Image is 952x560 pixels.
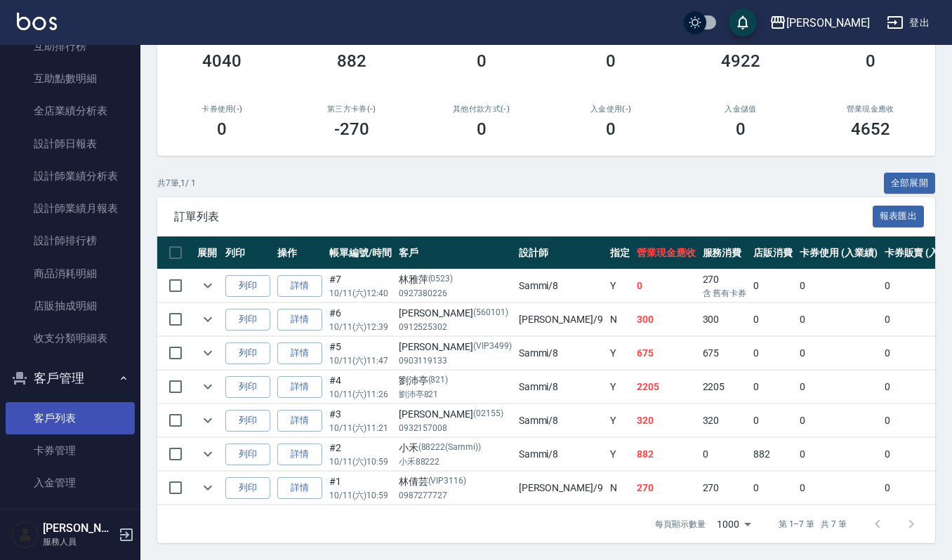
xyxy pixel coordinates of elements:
a: 商品消耗明細 [6,258,135,290]
p: (VIP3116) [428,474,467,489]
h2: 卡券使用(-) [174,105,270,114]
td: N [607,472,633,505]
h2: 第三方卡券(-) [304,105,400,114]
th: 帳單編號/時間 [326,236,395,269]
a: 詳情 [277,477,322,499]
div: [PERSON_NAME] [786,14,870,32]
div: 1000 [711,505,756,543]
td: 0 [750,303,796,336]
td: 270 [633,472,699,505]
td: Y [607,438,633,471]
td: 0 [750,269,796,302]
td: #3 [326,404,395,437]
div: 林雅萍 [399,272,512,287]
p: 每頁顯示數量 [655,518,706,531]
p: 10/11 (六) 11:21 [329,422,392,434]
td: 0 [796,269,881,302]
p: (88222(Sammi)) [418,441,481,455]
th: 指定 [607,236,633,269]
th: 設計師 [515,236,607,269]
button: 列印 [225,376,270,398]
p: 10/11 (六) 12:40 [329,287,392,300]
td: Sammi /8 [515,337,607,370]
h3: -270 [334,119,369,139]
td: Sammi /8 [515,269,607,302]
td: 0 [796,303,881,336]
button: 全部展開 [884,173,936,194]
p: 含 舊有卡券 [703,287,747,300]
button: expand row [197,410,218,431]
h3: 0 [736,119,746,139]
p: 10/11 (六) 11:47 [329,354,392,367]
div: 劉沛亭 [399,373,512,388]
td: 0 [633,269,699,302]
a: 設計師日報表 [6,128,135,160]
th: 操作 [274,236,326,269]
td: 0 [750,337,796,370]
th: 客戶 [395,236,515,269]
a: 設計師排行榜 [6,225,135,257]
th: 店販消費 [750,236,796,269]
td: 270 [699,472,751,505]
h3: 0 [477,51,487,71]
h3: 4922 [721,51,760,71]
div: [PERSON_NAME] [399,306,512,321]
td: 0 [796,371,881,404]
td: 0 [750,472,796,505]
a: 詳情 [277,309,322,331]
h3: 0 [606,51,616,71]
td: 882 [633,438,699,471]
td: #7 [326,269,395,302]
button: expand row [197,342,218,364]
a: 入金管理 [6,467,135,499]
td: 270 [699,269,751,302]
td: Y [607,404,633,437]
td: Sammi /8 [515,371,607,404]
button: 客戶管理 [6,360,135,396]
td: Y [607,337,633,370]
th: 營業現金應收 [633,236,699,269]
a: 報表匯出 [873,209,925,222]
td: 300 [633,303,699,336]
a: 詳情 [277,376,322,398]
th: 展開 [194,236,222,269]
td: #4 [326,371,395,404]
td: 0 [796,472,881,505]
td: [PERSON_NAME] /9 [515,472,607,505]
p: 小禾88222 [399,455,512,468]
td: Y [607,269,633,302]
td: Sammi /8 [515,438,607,471]
h2: 入金儲值 [693,105,789,114]
a: 全店業績分析表 [6,95,135,127]
p: 0903119133 [399,354,512,367]
p: 0912525302 [399,321,512,333]
p: 0932157008 [399,422,512,434]
th: 服務消費 [699,236,751,269]
img: Logo [17,13,57,30]
td: 320 [699,404,751,437]
a: 詳情 [277,410,322,432]
p: 10/11 (六) 11:26 [329,388,392,401]
h3: 0 [477,119,487,139]
p: 10/11 (六) 10:59 [329,455,392,468]
td: 675 [699,337,751,370]
div: 林倩芸 [399,474,512,489]
p: (0523) [428,272,454,287]
button: 列印 [225,444,270,465]
p: 共 7 筆, 1 / 1 [157,177,196,189]
h3: 0 [606,119,616,139]
button: 列印 [225,275,270,297]
button: 列印 [225,342,270,364]
p: 10/11 (六) 12:39 [329,321,392,333]
div: [PERSON_NAME] [399,407,512,422]
td: #5 [326,337,395,370]
button: expand row [197,477,218,498]
a: 店販抽成明細 [6,290,135,322]
p: (560101) [473,306,508,321]
button: 列印 [225,309,270,331]
button: expand row [197,275,218,296]
h3: 882 [337,51,366,71]
td: 320 [633,404,699,437]
p: 劉沛亭821 [399,388,512,401]
p: 0987277727 [399,489,512,502]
